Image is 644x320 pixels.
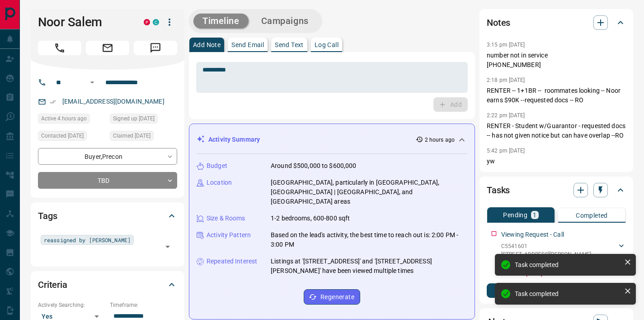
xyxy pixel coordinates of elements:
p: 5:42 pm [DATE] [487,148,525,154]
p: Listings at '[STREET_ADDRESS]' and '[STREET_ADDRESS][PERSON_NAME]' have been viewed multiple times [271,257,467,276]
div: Task completed [515,261,620,268]
span: reassigned by [PERSON_NAME] [44,235,131,244]
div: Tags [38,205,177,227]
div: Tue Nov 28 2023 [38,131,105,143]
div: Task completed [515,290,620,297]
div: C5541601[STREET_ADDRESS][PERSON_NAME],[GEOGRAPHIC_DATA] [501,240,626,268]
p: 3:15 pm [DATE] [487,42,525,48]
p: Based on the lead's activity, the best time to reach out is: 2:00 PM - 3:00 PM [271,230,467,249]
p: Timeframe: [110,301,177,309]
div: Tasks [487,179,626,201]
p: Viewing Request - Call [501,230,564,239]
h2: Criteria [38,277,67,292]
p: Activity Pattern [207,230,251,240]
h2: Notes [487,15,510,30]
div: Notes [487,12,626,33]
p: Location [207,178,232,187]
button: Open [161,240,174,253]
span: Contacted [DATE] [41,131,84,140]
span: Claimed [DATE] [113,131,150,140]
div: Activity Summary2 hours ago [197,131,467,148]
a: [EMAIL_ADDRESS][DOMAIN_NAME] [62,98,165,105]
button: New Task [487,283,626,298]
p: Repeated Interest [207,257,257,266]
h2: Tags [38,209,57,223]
h1: Noor Salem [38,15,130,29]
p: 2:18 pm [DATE] [487,77,525,83]
span: Email [86,41,129,55]
button: Regenerate [304,289,360,305]
p: Send Text [275,42,304,48]
p: [GEOGRAPHIC_DATA], particularly in [GEOGRAPHIC_DATA], [GEOGRAPHIC_DATA] | [GEOGRAPHIC_DATA], and ... [271,178,467,206]
button: Campaigns [252,14,318,29]
p: number not in service [PHONE_NUMBER] [487,51,626,70]
p: yw [487,157,626,166]
div: Tue Mar 26 2019 [110,114,177,126]
p: [STREET_ADDRESS][PERSON_NAME] , [GEOGRAPHIC_DATA] [501,250,617,267]
button: Timeline [193,14,249,29]
p: Activity Summary [208,135,260,144]
svg: Email Verified [50,99,56,105]
span: Signed up [DATE] [113,114,155,123]
p: Add Note [193,42,221,48]
button: Open [87,77,98,88]
p: Budget [207,161,227,171]
p: 1-2 bedrooms, 600-800 sqft [271,214,350,223]
div: Mon Aug 18 2025 [38,114,105,126]
p: Actively Searching: [38,301,105,309]
p: RENTER - Student w/Guarantor - requested docs -- has not given notice but can have overlap --RO [487,121,626,140]
div: TBD [38,172,177,189]
div: condos.ca [153,19,159,25]
span: Call [38,41,81,55]
p: Size & Rooms [207,214,245,223]
p: RENTER -- 1+1BR -- roommates looking -- Noor earns $90K --requested docs -- RO [487,86,626,105]
p: C5541601 [501,242,617,250]
div: Tue Jun 25 2024 [110,131,177,143]
div: Buyer , Precon [38,148,177,165]
span: Message [134,41,177,55]
p: Around $500,000 to $600,000 [271,161,357,171]
h2: Tasks [487,183,510,197]
p: 1 [533,212,536,218]
div: property.ca [144,19,150,25]
p: Send Email [231,42,264,48]
p: Completed [576,212,608,219]
div: Criteria [38,274,177,296]
p: 2:22 pm [DATE] [487,112,525,119]
p: Pending [503,212,527,218]
span: Active 4 hours ago [41,114,87,123]
p: 2 hours ago [425,136,455,144]
p: Log Call [315,42,338,48]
